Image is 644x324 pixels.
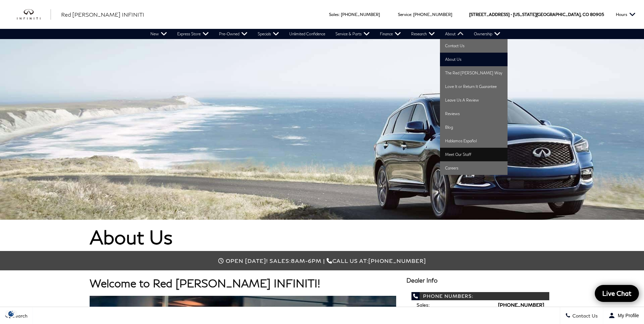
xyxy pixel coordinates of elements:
a: Specials [253,29,284,39]
a: Contact Us [440,39,508,53]
section: Click to Open Cookie Consent Modal [3,310,19,317]
a: About [440,29,469,39]
span: Live Chat [599,289,635,298]
a: Love It or Return It Guarantee [440,80,508,93]
a: Ownership [469,29,505,39]
a: [PHONE_NUMBER] [498,302,544,308]
span: Service [398,12,411,17]
a: Unlimited Confidence [284,29,330,39]
a: [PHONE_NUMBER] [341,12,380,17]
span: [PHONE_NUMBER] [368,257,426,264]
a: Research [406,29,440,39]
span: : [411,12,412,17]
span: Search [11,313,27,319]
h1: About Us [90,227,555,248]
a: Reviews [440,107,508,121]
a: The Red [PERSON_NAME] Way [440,66,508,80]
span: | [323,257,325,264]
span: 8am-6pm [291,257,321,264]
a: Service & Parts [330,29,375,39]
a: Careers [440,161,508,175]
nav: Main Navigation [145,29,505,39]
span: Sales: [270,257,291,264]
a: About Us [440,53,508,66]
span: Sales: [417,302,429,308]
strong: Welcome to Red [PERSON_NAME] INFINITI! [90,276,320,290]
a: Pre-Owned [214,29,253,39]
a: Red [PERSON_NAME] INFINITI [61,11,144,19]
a: [PHONE_NUMBER] [413,12,452,17]
a: New [145,29,172,39]
div: Call us at: [90,257,555,264]
a: Meet Our Staff [440,148,508,161]
a: Leave Us A Review [440,93,508,107]
span: Phone Numbers: [411,292,550,300]
span: Red [PERSON_NAME] INFINITI [61,11,144,18]
span: Contact Us [571,313,598,319]
span: Sales [329,12,339,17]
a: [STREET_ADDRESS] • [US_STATE][GEOGRAPHIC_DATA], CO 80905 [469,12,604,17]
a: Finance [375,29,406,39]
span: Open [DATE]! [226,257,268,264]
img: Opt-Out Icon [3,310,19,317]
a: Live Chat [595,285,639,302]
h3: Dealer Info [406,277,555,284]
img: INFINITI [17,9,51,20]
a: Express Store [172,29,214,39]
span: My Profile [615,313,639,318]
button: Open user profile menu [603,307,644,324]
a: Hablamos Español [440,134,508,148]
span: : [339,12,340,17]
a: infiniti [17,9,51,20]
a: Blog [440,121,508,134]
